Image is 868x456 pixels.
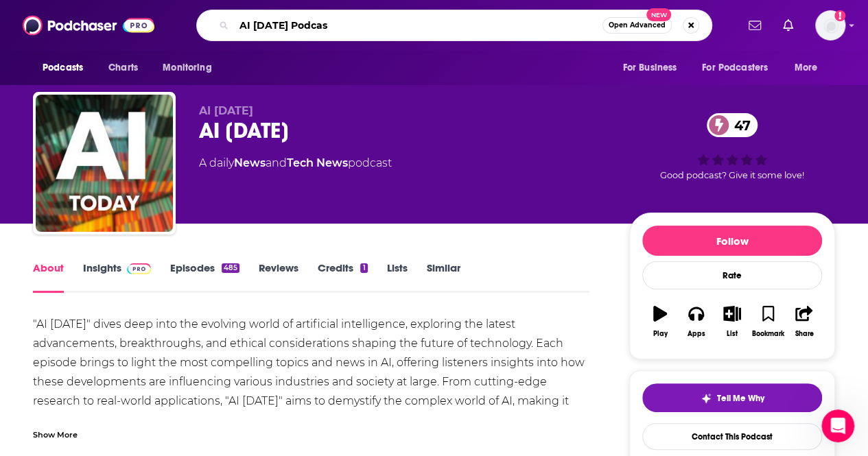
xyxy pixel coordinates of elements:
div: Rate [642,261,822,289]
div: Apps [688,330,705,338]
span: AI [DATE] [199,104,253,117]
span: More [795,58,818,77]
a: Show notifications dropdown [743,14,766,37]
a: Credits1 [318,261,367,293]
a: News [234,156,266,169]
img: Podchaser - Follow, Share and Rate Podcasts [23,12,154,38]
a: Charts [99,55,146,81]
button: open menu [693,55,788,81]
button: open menu [613,55,694,81]
button: open menu [33,55,101,81]
button: List [714,297,750,346]
img: User Profile [815,10,845,40]
button: Bookmark [750,297,786,346]
div: 485 [222,263,239,273]
div: Search podcasts, credits, & more... [196,10,712,41]
div: Bookmark [752,330,784,338]
div: 47Good podcast? Give it some love! [629,104,835,189]
span: For Business [622,58,677,77]
a: Lists [387,261,408,293]
a: Show notifications dropdown [777,14,799,37]
span: Tell Me Why [717,393,764,404]
button: open menu [785,55,835,81]
button: Open AdvancedNew [602,17,672,34]
span: and [266,156,287,169]
img: AI Today [36,95,173,232]
a: Tech News [287,156,348,169]
iframe: Intercom live chat [821,409,854,442]
img: Podchaser Pro [127,263,151,274]
span: Charts [108,58,138,77]
span: 47 [720,113,758,137]
a: Similar [427,261,460,293]
button: Share [786,297,822,346]
a: Reviews [259,261,298,293]
div: Play [653,330,668,338]
div: 1 [360,263,367,273]
button: tell me why sparkleTell Me Why [642,383,822,412]
span: Logged in as ARobleh [815,10,845,40]
div: List [727,330,738,338]
span: Open Advanced [609,22,666,29]
button: Follow [642,226,822,256]
span: Monitoring [163,58,211,77]
a: Contact This Podcast [642,423,822,450]
a: InsightsPodchaser Pro [83,261,151,293]
img: tell me why sparkle [701,393,712,404]
svg: Add a profile image [834,10,845,21]
div: "AI [DATE]" dives deep into the evolving world of artificial intelligence, exploring the latest a... [33,315,589,430]
button: Play [642,297,678,346]
span: For Podcasters [702,58,768,77]
span: Podcasts [43,58,83,77]
button: Show profile menu [815,10,845,40]
a: 47 [707,113,758,137]
div: Share [795,330,813,338]
span: Good podcast? Give it some love! [660,170,804,180]
input: Search podcasts, credits, & more... [234,14,602,36]
span: New [646,8,671,21]
button: open menu [153,55,229,81]
a: Episodes485 [170,261,239,293]
div: A daily podcast [199,155,392,171]
button: Apps [678,297,714,346]
a: About [33,261,64,293]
